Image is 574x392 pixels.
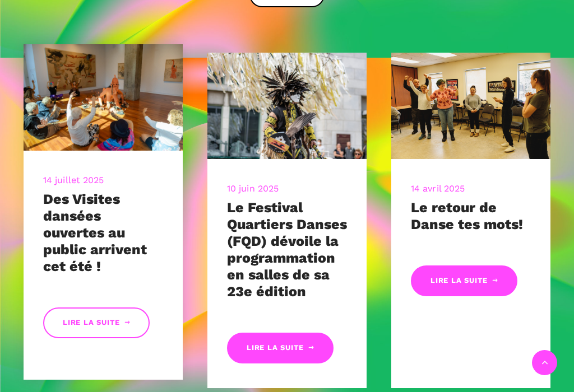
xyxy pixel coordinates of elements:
img: CARI, 8 mars 2023-209 [391,53,550,158]
img: R Barbara Diabo 11 crédit Romain Lorraine (30) [207,53,367,158]
a: Le retour de Danse tes mots! [411,199,523,232]
a: Lire la suite [227,333,334,363]
img: 20240905-9595 [24,44,183,150]
a: Lire la suite [43,307,150,338]
a: Le Festival Quartiers Danses (FQD) dévoile la programmation en salles de sa 23e édition [227,199,347,300]
a: 10 juin 2025 [227,183,279,194]
a: Des Visites dansées ouvertes au public arrivent cet été ! [43,191,147,274]
a: 14 avril 2025 [411,183,465,194]
a: 14 juillet 2025 [43,175,104,185]
a: Lire la suite [411,265,517,296]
